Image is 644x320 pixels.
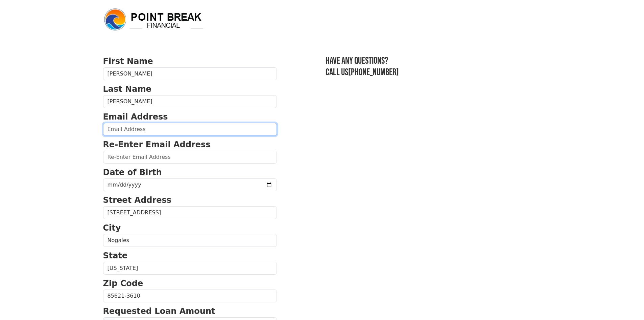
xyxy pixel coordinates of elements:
a: [PHONE_NUMBER] [348,67,399,78]
h3: Call us [326,67,541,78]
input: First Name [103,67,277,80]
input: Email Address [103,123,277,136]
input: Re-Enter Email Address [103,151,277,164]
img: logo.png [103,7,205,32]
strong: First Name [103,57,153,66]
strong: Street Address [103,195,172,205]
strong: City [103,223,121,233]
input: Street Address [103,206,277,219]
strong: Email Address [103,112,168,122]
strong: Last Name [103,84,151,94]
strong: Zip Code [103,279,143,288]
input: City [103,234,277,247]
strong: State [103,251,128,260]
strong: Requested Loan Amount [103,306,215,316]
input: Last Name [103,95,277,108]
h3: Have any questions? [326,55,541,67]
input: Zip Code [103,290,277,302]
strong: Date of Birth [103,168,162,177]
strong: Re-Enter Email Address [103,140,211,149]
